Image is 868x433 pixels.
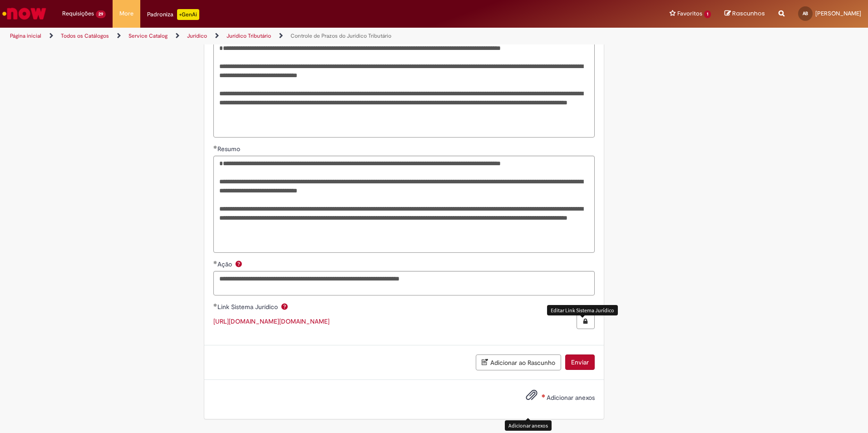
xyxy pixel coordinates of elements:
[547,394,595,402] span: Adicionar anexos
[227,32,271,39] a: Jurídico Tributário
[10,32,41,39] a: Página inicial
[7,28,572,44] ul: Trilhas de página
[213,145,217,149] span: Obrigatório Preenchido
[704,10,711,18] span: 1
[96,10,106,18] span: 29
[213,156,595,253] textarea: Resumo
[677,9,702,18] span: Favoritos
[577,314,595,329] button: Editar Link Sistema Jurídico
[505,420,552,431] div: Adicionar anexos
[128,32,168,39] a: Service Catalog
[815,10,861,17] span: [PERSON_NAME]
[147,9,199,20] div: Padroniza
[213,261,217,264] span: Obrigatório Preenchido
[233,260,244,267] span: Ajuda para Ação
[217,260,234,268] span: Ação
[213,40,595,138] textarea: Assunto
[217,303,280,311] span: Link Sistema Jurídico
[803,10,808,16] span: AB
[279,303,290,310] span: Ajuda para Link Sistema Jurídico
[213,271,595,295] textarea: Ação
[217,145,242,153] span: Resumo
[61,32,109,39] a: Todos os Catálogos
[523,387,540,408] button: Adicionar anexos
[213,303,217,307] span: Obrigatório Preenchido
[725,10,765,18] a: Rascunhos
[476,354,561,370] button: Adicionar ao Rascunho
[62,9,94,18] span: Requisições
[119,9,133,18] span: More
[213,314,330,329] a: [URL][DOMAIN_NAME][DOMAIN_NAME]
[1,5,48,23] img: ServiceNow
[291,32,391,39] a: Controle de Prazos do Jurídico Tributário
[187,32,207,39] a: Jurídico
[177,9,199,20] p: +GenAi
[732,9,765,18] span: Rascunhos
[547,305,618,315] div: Editar Link Sistema Jurídico
[565,354,595,370] button: Enviar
